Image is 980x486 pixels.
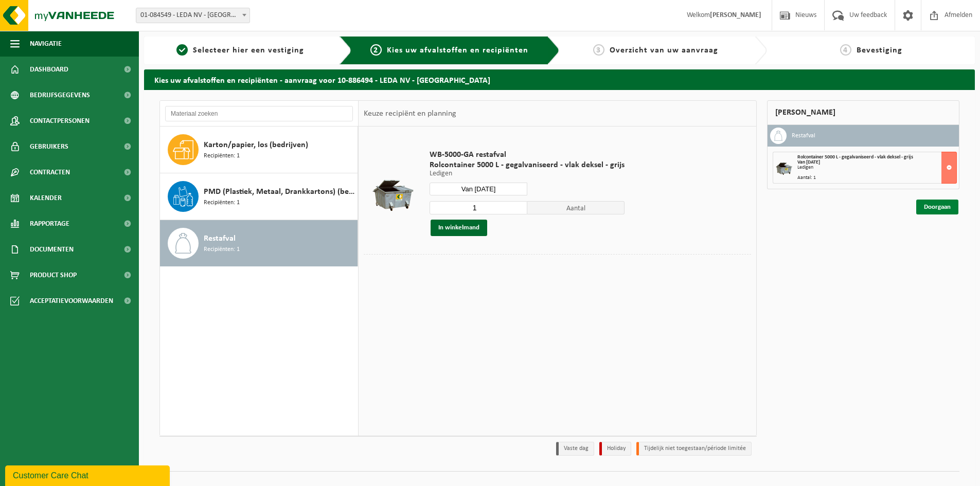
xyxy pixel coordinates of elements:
[30,185,62,211] span: Kalender
[30,82,90,108] span: Bedrijfsgegevens
[792,128,815,144] h3: Restafval
[593,44,604,56] span: 3
[857,46,902,55] span: Bevestiging
[610,46,718,55] span: Overzicht van uw aanvraag
[636,442,752,456] li: Tijdelijk niet toegestaan/période limitée
[797,154,913,160] span: Rolcontainer 5000 L - gegalvaniseerd - vlak deksel - grijs
[370,44,382,56] span: 2
[160,173,358,220] button: PMD (Plastiek, Metaal, Drankkartons) (bedrijven) Recipiënten: 1
[149,44,331,57] a: 1Selecteer hier een vestiging
[30,31,62,57] span: Navigatie
[136,8,250,23] span: 01-084549 - LEDA NV - TORHOUT
[30,288,113,314] span: Acceptatievoorwaarden
[840,44,851,56] span: 4
[599,442,631,456] li: Holiday
[165,106,353,121] input: Materiaal zoeken
[797,165,956,170] div: Ledigen
[160,127,358,173] button: Karton/papier, los (bedrijven) Recipiënten: 1
[431,220,487,236] button: In winkelmand
[193,46,304,55] span: Selecteer hier een vestiging
[176,44,188,56] span: 1
[204,186,355,198] span: PMD (Plastiek, Metaal, Drankkartons) (bedrijven)
[204,232,236,245] span: Restafval
[204,139,308,151] span: Karton/papier, los (bedrijven)
[387,46,528,55] span: Kies uw afvalstoffen en recipiënten
[527,201,625,214] span: Aantal
[430,160,625,170] span: Rolcontainer 5000 L - gegalvaniseerd - vlak deksel - grijs
[430,170,625,177] p: Ledigen
[30,159,70,185] span: Contracten
[136,8,250,23] span: 01-084549 - LEDA NV - TORHOUT
[556,442,594,456] li: Vaste dag
[797,159,820,165] strong: Van [DATE]
[30,57,68,82] span: Dashboard
[359,101,461,127] div: Keuze recipiënt en planning
[204,198,240,208] span: Recipiënten: 1
[767,100,959,125] div: [PERSON_NAME]
[30,262,77,288] span: Product Shop
[5,463,172,486] iframe: chat widget
[204,151,240,161] span: Recipiënten: 1
[204,245,240,255] span: Recipiënten: 1
[30,108,90,134] span: Contactpersonen
[710,11,761,19] strong: [PERSON_NAME]
[144,69,975,89] h2: Kies uw afvalstoffen en recipiënten - aanvraag voor 10-886494 - LEDA NV - [GEOGRAPHIC_DATA]
[160,220,358,266] button: Restafval Recipiënten: 1
[30,211,69,237] span: Rapportage
[916,200,958,214] a: Doorgaan
[30,237,74,262] span: Documenten
[430,183,527,195] input: Selecteer datum
[797,175,956,181] div: Aantal: 1
[430,150,625,160] span: WB-5000-GA restafval
[30,134,68,159] span: Gebruikers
